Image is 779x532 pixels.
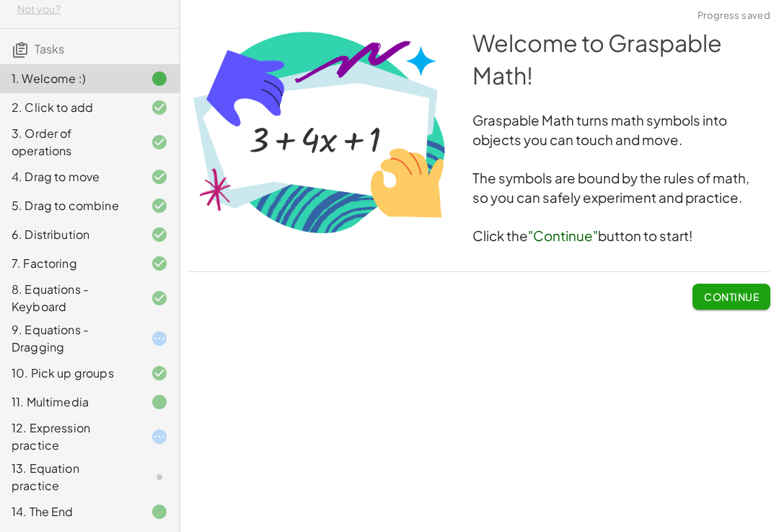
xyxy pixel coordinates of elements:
span: Progress saved [697,9,770,23]
i: Task finished. [151,70,168,87]
span: Welcome to Graspable Math! [472,28,726,90]
div: Not you? [17,2,168,17]
div: 10. Pick up groups [12,365,128,382]
div: 5. Drag to combine [12,197,128,214]
div: 1. Welcome :) [12,70,128,87]
div: 6. Distribution [12,226,128,243]
div: 3. Order of operations [12,125,128,160]
span: Tasks [35,41,64,56]
i: Task finished and correct. [151,226,168,243]
div: 8. Equations - Keyboard [12,281,128,315]
h3: objects you can touch and move. [189,131,770,150]
i: Task started. [151,330,168,347]
i: Task finished and correct. [151,289,168,307]
div: 9. Equations - Dragging [12,321,128,356]
button: Continue [692,284,770,310]
h3: The symbols are bound by the rules of math, [189,169,770,188]
div: 7. Factoring [12,255,128,272]
h3: so you can safely experiment and practice. [189,188,770,208]
i: Task finished. [151,393,168,411]
i: Task finished and correct. [151,365,168,382]
div: 13. Equation practice [12,460,128,494]
img: 0693f8568b74c82c9916f7e4627066a63b0fb68adf4cbd55bb6660eff8c96cd8.png [189,27,449,237]
h3: Graspable Math turns math symbols into [189,111,770,131]
span: Continue [704,290,759,303]
i: Task started. [151,428,168,445]
div: 14. The End [12,503,128,520]
h3: Click the button to start! [189,227,770,246]
div: 12. Expression practice [12,419,128,454]
div: 2. Click to add [12,99,128,116]
i: Task finished and correct. [151,99,168,116]
div: 11. Multimedia [12,393,128,411]
i: Task not started. [151,468,168,486]
i: Task finished and correct. [151,168,168,186]
i: Task finished. [151,503,168,520]
div: 4. Drag to move [12,168,128,186]
i: Task finished and correct. [151,134,168,151]
i: Task finished and correct. [151,255,168,272]
span: "Continue" [528,227,598,244]
i: Task finished and correct. [151,197,168,214]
